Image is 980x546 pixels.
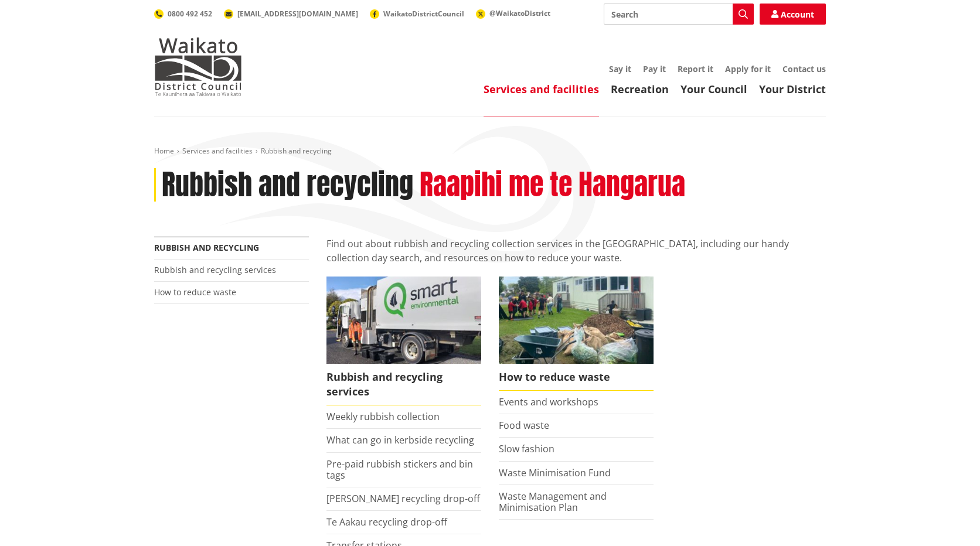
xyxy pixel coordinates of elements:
[168,9,212,19] span: 0800 492 452
[643,63,666,74] a: Pay it
[326,277,481,405] a: Rubbish and recycling services
[499,277,654,363] img: Reducing waste
[154,146,174,156] a: Home
[499,466,611,479] a: Waste Minimisation Fund
[759,82,826,96] a: Your District
[326,492,480,505] a: [PERSON_NAME] recycling drop-off
[476,8,550,18] a: @WaikatoDistrict
[182,146,253,156] a: Services and facilities
[326,410,440,423] a: Weekly rubbish collection
[370,9,464,19] a: WaikatoDistrictCouncil
[499,364,654,391] span: How to reduce waste
[326,516,447,528] a: Te Aakau recycling drop-off
[154,242,259,253] a: Rubbish and recycling
[484,82,599,96] a: Services and facilities
[499,490,607,514] a: Waste Management and Minimisation Plan
[224,9,358,19] a: [EMAIL_ADDRESS][DOMAIN_NAME]
[499,277,654,391] a: How to reduce waste
[237,9,358,19] span: [EMAIL_ADDRESS][DOMAIN_NAME]
[162,168,413,202] h1: Rubbish and recycling
[489,8,550,18] span: @WaikatoDistrict
[604,4,754,25] input: Search input
[383,9,464,19] span: WaikatoDistrictCouncil
[760,4,826,25] a: Account
[782,63,826,74] a: Contact us
[680,82,747,96] a: Your Council
[678,63,713,74] a: Report it
[326,277,481,363] img: Rubbish and recycling services
[420,168,685,202] h2: Raapihi me te Hangarua
[154,37,242,96] img: Waikato District Council - Te Kaunihera aa Takiwaa o Waikato
[154,9,212,19] a: 0800 492 452
[499,395,598,408] a: Events and workshops
[499,442,554,455] a: Slow fashion
[609,63,631,74] a: Say it
[154,146,826,156] nav: breadcrumb
[154,264,276,275] a: Rubbish and recycling services
[154,286,236,298] a: How to reduce waste
[725,63,771,74] a: Apply for it
[326,434,474,446] a: What can go in kerbside recycling
[326,364,481,405] span: Rubbish and recycling services
[611,82,669,96] a: Recreation
[326,237,826,265] p: Find out about rubbish and recycling collection services in the [GEOGRAPHIC_DATA], including our ...
[261,146,332,156] span: Rubbish and recycling
[499,419,549,432] a: Food waste
[326,458,473,482] a: Pre-paid rubbish stickers and bin tags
